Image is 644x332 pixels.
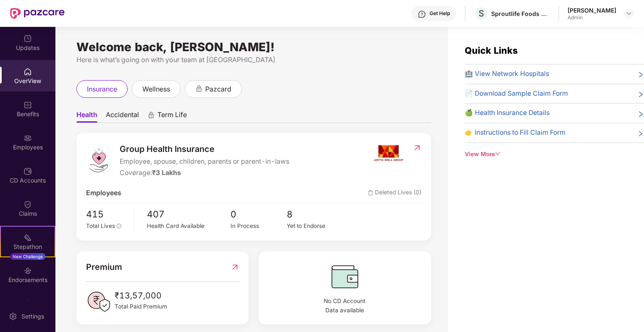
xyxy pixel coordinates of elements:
[24,233,32,242] img: svg+xml;base64,PHN2ZyB4bWxucz0iaHR0cDovL3d3dy53My5vcmcvMjAwMC9zdmciIHdpZHRoPSIyMSIgaGVpZ2h0PSIyMC...
[157,110,187,123] span: Term Life
[195,85,203,92] div: animation
[491,10,550,18] div: Sproutlife Foods Private Limited
[205,84,231,94] span: pazcard
[373,143,404,164] img: insurerIcon
[86,261,122,274] span: Premium
[120,157,289,167] span: Employee, spouse, children, parents or parent-in-laws
[479,8,484,18] span: S
[9,312,17,321] img: svg+xml;base64,PHN2ZyBpZD0iU2V0dGluZy0yMHgyMCIgeG1sbnM9Imh0dHA6Ly93d3cudzMub3JnLzIwMDAvc3ZnIiB3aW...
[568,6,616,14] div: [PERSON_NAME]
[413,144,421,152] img: RedirectIcon
[24,200,32,209] img: svg+xml;base64,PHN2ZyBpZD0iQ2xhaW0iIHhtbG5zPSJodHRwOi8vd3d3LnczLm9yZy8yMDAwL3N2ZyIgd2lkdGg9IjIwIi...
[637,90,644,99] span: right
[147,111,155,119] div: animation
[268,261,421,293] img: CDBalanceIcon
[465,108,550,118] span: 🍏 Health Insurance Details
[637,129,644,138] span: right
[368,188,421,199] span: Deleted Lives (0)
[106,110,139,123] span: Accidental
[465,128,565,138] span: 👉 Instructions to Fill Claim Form
[287,222,343,230] div: Yet to Endorse
[86,148,111,173] img: logo
[24,68,32,76] img: svg+xml;base64,PHN2ZyBpZD0iSG9tZSIgeG1sbnM9Imh0dHA6Ly93d3cudzMub3JnLzIwMDAvc3ZnIiB3aWR0aD0iMjAiIG...
[10,8,65,19] img: New Pazcare Logo
[147,222,231,230] div: Health Card Available
[120,143,289,156] span: Group Health Insurance
[86,222,115,229] span: Total Lives
[24,167,32,175] img: svg+xml;base64,PHN2ZyBpZD0iQ0RfQWNjb3VudHMiIGRhdGEtbmFtZT0iQ0QgQWNjb3VudHMiIHhtbG5zPSJodHRwOi8vd3...
[86,207,128,222] span: 415
[637,110,644,118] span: right
[568,14,616,21] div: Admin
[637,71,644,79] span: right
[287,207,343,222] span: 8
[230,261,239,274] img: RedirectIcon
[86,289,111,314] img: PaidPremiumIcon
[429,10,450,17] div: Get Help
[87,84,117,94] span: insurance
[24,34,32,43] img: svg+xml;base64,PHN2ZyBpZD0iVXBkYXRlZCIgeG1sbnM9Imh0dHA6Ly93d3cudzMub3JnLzIwMDAvc3ZnIiB3aWR0aD0iMj...
[24,134,32,142] img: svg+xml;base64,PHN2ZyBpZD0iRW1wbG95ZWVzIiB4bWxucz0iaHR0cDovL3d3dy53My5vcmcvMjAwMC9zdmciIHdpZHRoPS...
[626,10,632,17] img: svg+xml;base64,PHN2ZyBpZD0iRHJvcGRvd24tMzJ4MzIiIHhtbG5zPSJodHRwOi8vd3d3LnczLm9yZy8yMDAwL3N2ZyIgd2...
[115,289,167,302] span: ₹13,57,000
[115,302,167,311] span: Total Paid Premium
[10,253,45,260] div: New Challenge
[19,312,47,321] div: Settings
[1,243,55,251] div: Stepathon
[76,110,97,123] span: Health
[147,207,231,222] span: 407
[465,45,518,56] span: Quick Links
[418,10,426,18] img: svg+xml;base64,PHN2ZyBpZD0iSGVscC0zMngzMiIgeG1sbnM9Imh0dHA6Ly93d3cudzMub3JnLzIwMDAvc3ZnIiB3aWR0aD...
[268,297,421,315] span: No CD Account Data available
[24,300,32,308] img: svg+xml;base64,PHN2ZyBpZD0iTXlfT3JkZXJzIiBkYXRhLW5hbWU9Ik15IE9yZGVycyIgeG1sbnM9Imh0dHA6Ly93d3cudz...
[465,89,568,99] span: 📄 Download Sample Claim Form
[76,55,431,65] div: Here is what’s going on with your team at [GEOGRAPHIC_DATA]
[117,224,122,229] span: info-circle
[230,207,286,222] span: 0
[495,151,501,157] span: down
[24,267,32,275] img: svg+xml;base64,PHN2ZyBpZD0iRW5kb3JzZW1lbnRzIiB4bWxucz0iaHR0cDovL3d3dy53My5vcmcvMjAwMC9zdmciIHdpZH...
[24,101,32,109] img: svg+xml;base64,PHN2ZyBpZD0iQmVuZWZpdHMiIHhtbG5zPSJodHRwOi8vd3d3LnczLm9yZy8yMDAwL3N2ZyIgd2lkdGg9Ij...
[76,44,431,50] div: Welcome back, [PERSON_NAME]!
[120,168,289,178] div: Coverage:
[152,169,181,177] span: ₹3 Lakhs
[465,150,644,159] div: View More
[368,190,373,196] img: deleteIcon
[86,188,121,199] span: Employees
[142,84,170,94] span: wellness
[230,222,286,230] div: In Process
[465,69,549,79] span: 🏥 View Network Hospitals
